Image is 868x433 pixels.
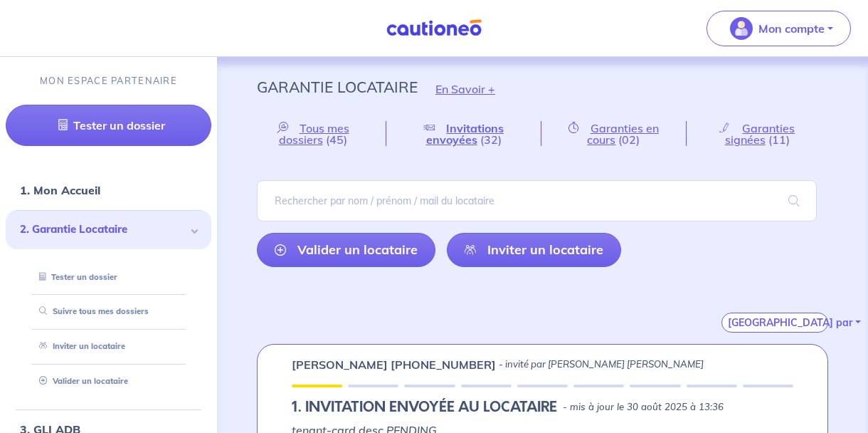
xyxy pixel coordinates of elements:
[587,121,659,147] span: Garanties en cours
[292,356,496,373] p: [PERSON_NAME] [PHONE_NUMBER]
[725,121,795,147] span: Garanties signées
[6,105,211,146] a: Tester un dossier
[771,181,817,221] span: search
[23,266,194,289] div: Tester un dossier
[480,132,502,147] span: (32)
[499,358,704,372] p: - invité par [PERSON_NAME] [PERSON_NAME]
[447,233,621,267] a: Inviter un locataire
[257,233,435,267] a: Valider un locataire
[768,132,790,147] span: (11)
[33,306,149,316] a: Suivre tous mes dossiers
[23,300,194,323] div: Suivre tous mes dossiers
[706,11,851,46] button: illu_account_valid_menu.svgMon compte
[33,341,125,351] a: Inviter un locataire
[279,121,349,147] span: Tous mes dossiers
[541,121,686,146] a: Garanties en cours(02)
[292,399,557,416] h5: 1.︎ INVITATION ENVOYÉE AU LOCATAIRE
[23,335,194,358] div: Inviter un locataire
[730,17,753,40] img: illu_account_valid_menu.svg
[386,121,541,146] a: Invitations envoyées(32)
[6,176,211,204] div: 1. Mon Accueil
[257,180,817,221] input: Rechercher par nom / prénom / mail du locataire
[418,68,513,110] button: En Savoir +
[40,74,177,88] p: MON ESPACE PARTENAIRE
[257,74,418,100] p: Garantie Locataire
[687,121,828,146] a: Garanties signées(11)
[33,272,117,282] a: Tester un dossier
[618,132,640,147] span: (02)
[20,183,100,197] a: 1. Mon Accueil
[20,221,186,238] span: 2. Garantie Locataire
[381,19,487,37] img: Cautioneo
[292,399,793,416] div: state: PENDING, Context:
[758,20,825,37] p: Mon compte
[33,376,128,386] a: Valider un locataire
[6,210,211,249] div: 2. Garantie Locataire
[23,370,194,393] div: Valider un locataire
[426,121,504,147] span: Invitations envoyées
[563,400,724,414] p: - mis à jour le 30 août 2025 à 13:36
[721,313,828,333] button: [GEOGRAPHIC_DATA] par
[326,132,347,147] span: (45)
[257,121,386,146] a: Tous mes dossiers(45)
